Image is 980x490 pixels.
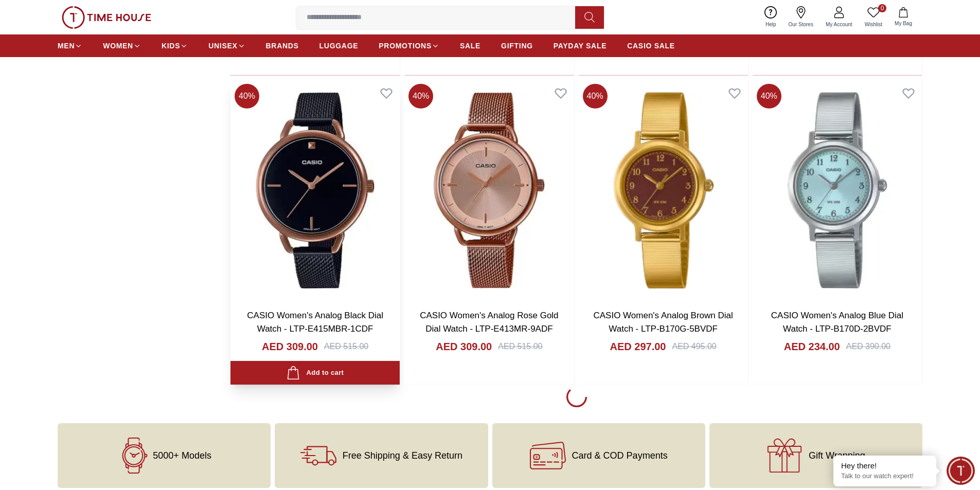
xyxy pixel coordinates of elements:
span: Free Shipping & Easy Return [343,450,462,461]
div: AED 390.00 [846,340,890,353]
span: LUGGAGE [319,41,359,51]
span: My Account [822,21,857,28]
span: GIFTING [501,41,533,51]
div: Add to cart [287,366,344,380]
span: PROMOTIONS [379,41,432,51]
a: SALE [460,37,480,55]
div: Chat Widget [947,457,975,485]
a: WOMEN [103,37,141,55]
a: CASIO Women's Analog Blue Dial Watch - LTP-B170D-2BVDF [771,311,903,334]
span: 40 % [757,84,781,108]
button: Add to cart [230,361,400,385]
span: SALE [460,41,480,51]
span: My Bag [890,20,916,27]
a: Our Stores [782,4,819,30]
span: 5000+ Models [153,450,211,461]
a: CASIO Women's Analog Brown Dial Watch - LTP-B170G-5BVDF [593,311,733,334]
a: KIDS [162,37,188,55]
span: WOMEN [103,41,133,51]
a: LUGGAGE [319,37,359,55]
h4: AED 234.00 [784,339,840,354]
span: 40 % [583,84,608,108]
span: 40 % [408,84,433,108]
h4: AED 297.00 [610,339,666,354]
span: PAYDAY SALE [554,41,607,51]
span: Help [761,21,780,28]
a: GIFTING [501,37,533,55]
span: Our Stores [785,21,817,28]
div: AED 515.00 [498,340,542,353]
span: MEN [58,41,75,51]
a: MEN [58,37,82,55]
a: CASIO SALE [627,37,675,55]
a: PAYDAY SALE [554,37,607,55]
a: Help [759,4,782,30]
span: 0 [878,4,886,12]
a: PROMOTIONS [379,37,439,55]
a: 0Wishlist [859,4,888,30]
img: CASIO Women's Analog Black Dial Watch - LTP-E415MBR-1CDF [230,80,400,301]
a: BRANDS [266,37,299,55]
button: My Bag [888,5,918,29]
img: CASIO Women's Analog Rose Gold Dial Watch - LTP-E413MR-9ADF [404,80,574,301]
img: CASIO Women's Analog Blue Dial Watch - LTP-B170D-2BVDF [753,80,922,301]
img: CASIO Women's Analog Brown Dial Watch - LTP-B170G-5BVDF [579,80,748,301]
div: AED 515.00 [324,340,368,353]
span: BRANDS [266,41,299,51]
span: UNISEX [208,41,237,51]
a: CASIO Women's Analog Black Dial Watch - LTP-E415MBR-1CDF [247,311,383,334]
img: ... [62,6,151,29]
span: 40 % [235,84,259,108]
p: Talk to our watch expert! [841,472,929,481]
span: Card & COD Payments [572,450,668,461]
span: Wishlist [861,21,886,28]
span: Gift Wrapping [809,450,865,461]
div: AED 495.00 [672,340,716,353]
span: CASIO SALE [627,41,675,51]
h4: AED 309.00 [262,339,318,354]
span: KIDS [162,41,180,51]
a: CASIO Women's Analog Rose Gold Dial Watch - LTP-E413MR-9ADF [420,311,558,334]
h4: AED 309.00 [436,339,492,354]
div: Hey there! [841,461,929,471]
a: UNISEX [208,37,245,55]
